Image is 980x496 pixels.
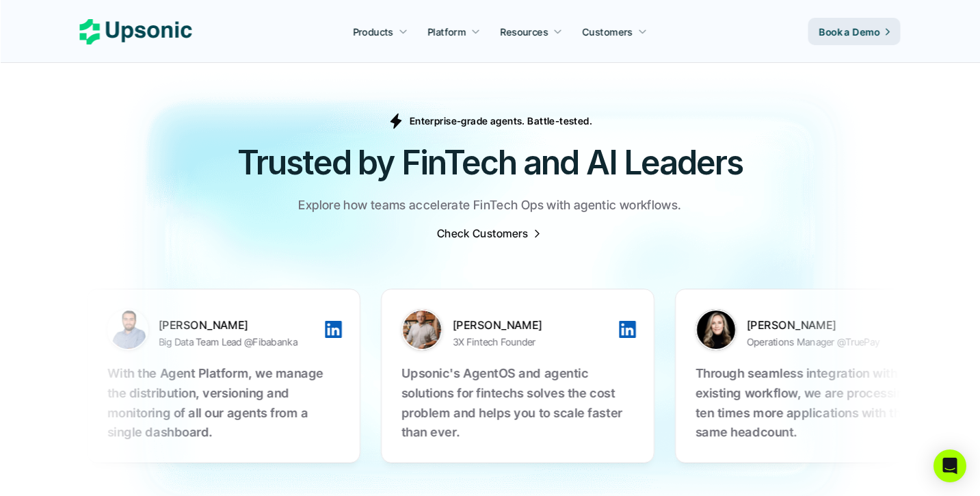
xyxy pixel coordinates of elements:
a: Book a Demo [808,18,901,45]
p: Big Data Team Lead @Fibabanka [157,333,296,350]
p: Operations Manager @TruePay [745,333,879,350]
p: [PERSON_NAME] [451,317,615,332]
p: Upsonic's AgentOS and agentic solutions for fintechs solves the cost problem and helps you to sca... [400,364,633,443]
h2: Trusted by FinTech and AI Leaders [80,140,901,185]
p: Book a Demo [819,25,880,39]
p: [PERSON_NAME] [157,317,321,332]
p: Platform [427,25,466,39]
p: Enterprise-grade agents. Battle-tested. [410,114,592,128]
p: With the Agent Platform, we manage the distribution, versioning and monitoring of all our agents ... [106,364,339,443]
a: Check Customers [437,226,542,241]
p: Resources [501,25,548,39]
div: Open Intercom Messenger [933,449,966,482]
p: Products [353,25,393,39]
p: Explore how teams accelerate FinTech Ops with agentic workflows. [298,196,681,216]
p: Through seamless integration with our existing workflow, we are processing ten times more applica... [694,364,927,443]
p: 3X Fintech Founder [451,333,535,350]
p: [PERSON_NAME] [745,317,910,332]
p: Customers [583,25,633,39]
p: Check Customers [437,226,528,241]
a: Products [345,19,416,44]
